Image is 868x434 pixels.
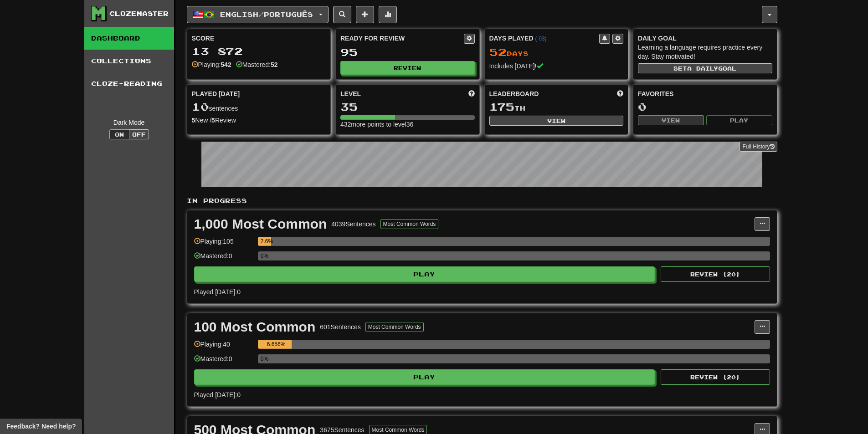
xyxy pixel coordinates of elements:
[271,61,278,68] strong: 52
[194,391,241,398] span: Played [DATE]: 0
[340,89,361,98] span: Level
[194,369,655,385] button: Play
[261,340,292,349] div: 6.656%
[489,89,539,98] span: Leaderboard
[638,89,772,98] div: Favorites
[6,422,76,431] span: Open feedback widget
[331,220,375,229] div: 4039 Sentences
[91,118,167,127] div: Dark Mode
[194,237,253,252] div: Playing: 105
[356,6,374,23] button: Add sentence to collection
[489,46,624,58] div: Day s
[320,322,361,332] div: 601 Sentences
[192,34,326,43] div: Score
[638,63,772,73] button: Seta dailygoal
[211,117,215,124] strong: 5
[194,354,253,369] div: Mastered: 0
[194,320,316,334] div: 100 Most Common
[194,266,655,282] button: Play
[340,120,475,129] div: 432 more points to level 36
[617,89,623,98] span: This week in points, UTC
[192,117,195,124] strong: 5
[661,369,770,385] button: Review (20)
[109,9,169,18] div: Clozemaster
[194,251,253,266] div: Mastered: 0
[638,34,772,43] div: Daily Goal
[192,60,231,69] div: Playing:
[380,219,439,229] button: Most Common Words
[638,43,772,61] div: Learning a language requires practice every day. Stay motivated!
[489,101,624,113] div: th
[129,129,149,139] button: Off
[221,61,231,68] strong: 542
[489,46,507,58] span: 52
[489,100,514,113] span: 175
[489,34,600,43] div: Days Played
[84,50,174,72] a: Collections
[340,46,475,58] div: 95
[365,322,424,332] button: Most Common Words
[638,115,704,125] button: View
[187,196,777,205] p: In Progress
[340,61,475,75] button: Review
[261,237,271,246] div: 2.6%
[706,115,772,125] button: Play
[84,27,174,50] a: Dashboard
[194,288,241,296] span: Played [DATE]: 0
[194,340,253,355] div: Playing: 40
[489,61,624,71] div: Includes [DATE]!
[340,34,464,43] div: Ready for Review
[192,101,326,113] div: sentences
[109,129,129,139] button: On
[194,217,327,231] div: 1,000 Most Common
[236,60,278,69] div: Mastered:
[379,6,397,23] button: More stats
[340,101,475,112] div: 35
[192,116,326,125] div: New / Review
[638,101,772,112] div: 0
[468,89,475,98] span: Score more points to level up
[192,100,209,113] span: 10
[535,36,546,42] a: (-03)
[84,72,174,95] a: Cloze-Reading
[192,46,326,57] div: 13 872
[687,65,718,71] span: a daily
[661,266,770,282] button: Review (20)
[333,6,351,23] button: Search sentences
[187,6,329,23] button: English/Português
[220,10,313,18] span: English / Português
[489,116,624,126] button: View
[740,142,777,152] a: Full History
[192,89,240,98] span: Played [DATE]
